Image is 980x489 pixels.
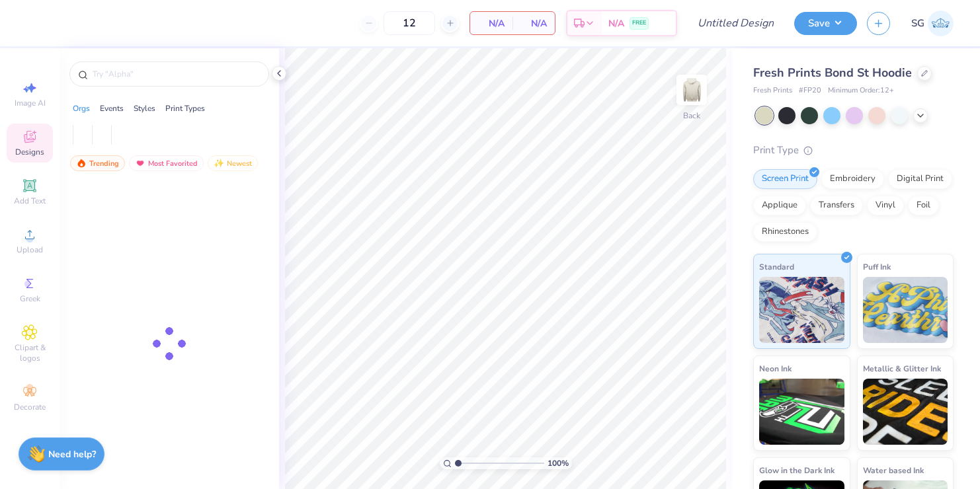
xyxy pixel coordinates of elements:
input: – – [384,11,435,35]
span: Water based Ink [863,463,924,477]
input: Untitled Design [687,10,784,36]
div: Orgs [73,102,90,114]
span: Fresh Prints Bond St Hoodie [753,65,912,81]
span: Designs [15,147,44,157]
strong: Need help? [48,448,96,461]
img: Back [678,77,705,103]
img: Standard [759,277,844,343]
span: Greek [20,293,40,304]
span: Metallic & Glitter Ink [863,361,941,375]
img: trending.gif [76,159,87,168]
div: Rhinestones [753,222,817,242]
img: most_fav.gif [135,159,145,168]
img: Neon Ink [759,379,844,445]
span: Standard [759,260,794,274]
span: Puff Ink [863,260,891,274]
img: Newest.gif [214,159,224,168]
button: Save [794,12,857,35]
img: Metallic & Glitter Ink [863,379,948,445]
div: Print Type [753,143,954,158]
div: Events [100,102,124,114]
div: Newest [208,155,258,171]
div: Vinyl [867,196,904,215]
div: Print Types [165,102,205,114]
img: Stevani Grosso [928,11,954,36]
span: Clipart & logos [7,342,53,363]
span: Decorate [14,402,46,412]
div: Styles [134,102,155,114]
span: # FP20 [799,85,821,96]
span: Image AI [15,98,46,108]
span: SG [911,16,924,31]
div: Most Favorited [129,155,204,171]
div: Digital Print [888,169,952,189]
img: Puff Ink [863,277,948,343]
span: N/A [478,17,505,30]
div: Transfers [810,196,863,215]
div: Back [683,110,700,122]
div: Applique [753,196,806,215]
span: Neon Ink [759,361,792,375]
span: Add Text [14,196,46,206]
div: Foil [908,196,939,215]
span: Upload [17,244,43,255]
span: Fresh Prints [753,85,792,96]
span: N/A [608,17,624,30]
div: Trending [70,155,125,171]
div: Embroidery [821,169,884,189]
input: Try "Alpha" [91,67,261,81]
a: SG [911,11,954,36]
span: Glow in the Dark Ink [759,463,835,477]
span: N/A [520,17,547,30]
span: FREE [632,19,646,28]
span: 100 % [548,457,569,469]
div: Screen Print [753,169,817,189]
span: Minimum Order: 12 + [828,85,894,96]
